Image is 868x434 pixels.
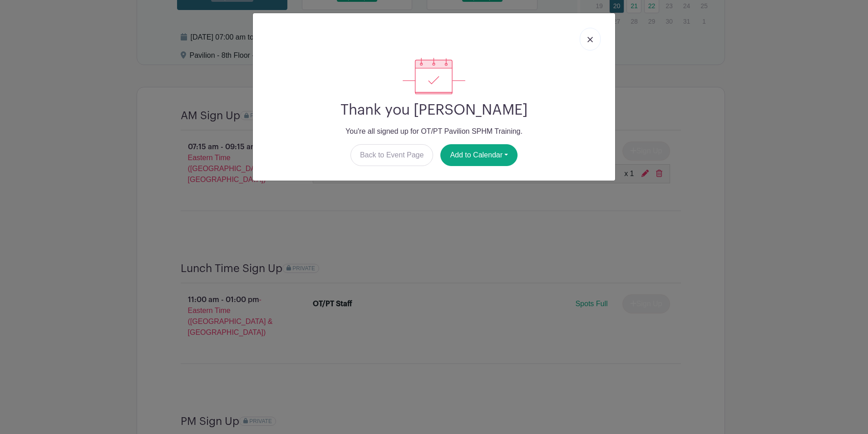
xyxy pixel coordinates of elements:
a: Back to Event Page [350,144,434,166]
img: signup_complete-c468d5dda3e2740ee63a24cb0ba0d3ce5d8a4ecd24259e683200fb1569d990c8.svg [403,58,465,94]
p: You're all signed up for OT/PT Pavilion SPHM Training. [260,126,608,137]
h2: Thank you [PERSON_NAME] [260,101,608,119]
button: Add to Calendar [440,144,518,166]
img: close_button-5f87c8562297e5c2d7936805f587ecaba9071eb48480494691a3f1689db116b3.svg [587,37,593,42]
